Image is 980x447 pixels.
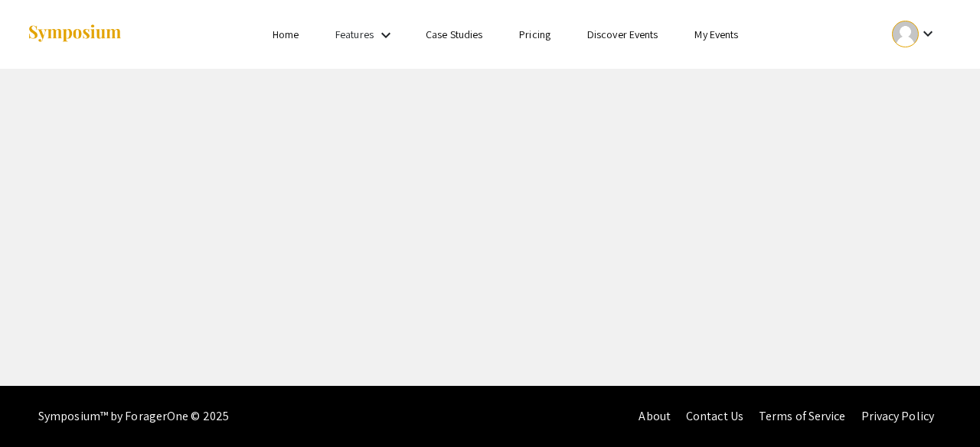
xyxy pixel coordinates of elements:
a: Discover Events [587,28,658,41]
button: Expand account dropdown [876,17,953,51]
mat-icon: Expand account dropdown [919,24,937,43]
a: Privacy Policy [861,408,934,424]
a: Home [273,28,299,41]
mat-icon: Expand Features list [377,26,395,44]
a: Features [335,28,374,41]
a: Pricing [519,28,550,41]
div: Symposium™ by ForagerOne © 2025 [38,386,229,447]
a: Case Studies [426,28,482,41]
a: About [639,408,671,424]
a: Terms of Service [759,408,846,424]
iframe: Chat [915,378,969,436]
a: My Events [694,28,738,41]
a: Contact Us [686,408,743,424]
img: Symposium by ForagerOne [27,24,122,44]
